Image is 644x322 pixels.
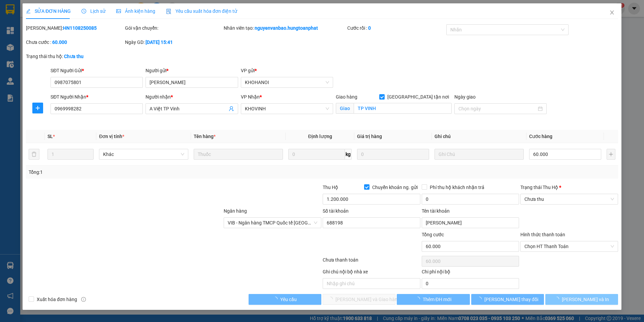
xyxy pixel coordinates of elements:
span: SỬA ĐƠN HÀNG [26,8,71,14]
span: VP Nhận [241,94,260,100]
th: Ghi chú [432,130,526,143]
div: Người nhận [146,93,238,101]
div: Nhân viên tạo: [224,24,346,32]
span: loading [477,297,484,301]
div: Chi phí nội bộ [422,268,519,278]
input: Giao tận nơi [354,103,452,114]
span: Ảnh kiện hàng [116,8,155,14]
span: loading [554,297,562,301]
span: VIB - Ngân hàng TMCP Quốc tế Việt Nam [228,218,317,228]
span: Yêu cầu xuất hóa đơn điện tử [166,8,237,14]
label: Ngày giao [454,94,476,100]
span: Cước hàng [529,134,552,139]
b: 60.000 [52,39,67,45]
span: Chuyển khoản ng. gửi [369,184,420,191]
div: SĐT Người Gửi [51,67,143,74]
div: Trạng thái thu hộ: [26,53,148,60]
button: Close [603,3,621,22]
span: close [609,10,615,15]
input: Nhập ghi chú [323,278,420,289]
button: delete [29,149,39,160]
input: 0 [357,149,429,160]
div: VP gửi [241,67,333,74]
span: Khác [103,149,184,159]
button: plus [607,149,615,160]
b: Chưa thu [64,54,84,59]
div: Chưa thanh toán [322,256,421,268]
label: Tên tài khoản [422,208,450,214]
span: edit [26,9,31,14]
span: Xuất hóa đơn hàng [34,296,80,303]
button: Thêm ĐH mới [397,294,470,305]
span: Giao [336,103,354,114]
span: [PERSON_NAME] thay đổi [484,296,538,303]
input: Ngày giao [458,105,537,112]
b: HN1108250085 [63,25,97,31]
label: Hình thức thanh toán [520,232,565,237]
div: [PERSON_NAME]: [26,24,124,32]
button: [PERSON_NAME] thay đổi [471,294,544,305]
button: plus [32,103,43,113]
input: VD: Bàn, Ghế [194,149,283,160]
span: Tổng cước [422,232,444,237]
span: Giá trị hàng [357,134,382,139]
div: Ngày GD: [125,38,223,46]
span: Yêu cầu [280,296,297,303]
span: kg [345,149,352,160]
span: plus [33,105,43,111]
div: Người gửi [146,67,238,74]
span: picture [116,9,121,14]
span: [GEOGRAPHIC_DATA] tận nơi [385,93,452,101]
span: Chưa thu [524,194,614,204]
b: nguyenvanbao.hungtoanphat [255,25,318,31]
div: Tổng: 1 [29,168,249,176]
button: Yêu cầu [249,294,321,305]
span: Chọn HT Thanh Toán [524,241,614,251]
span: Định lượng [308,134,332,139]
span: Tên hàng [194,134,216,139]
input: Tên tài khoản [422,217,519,228]
span: KHOVINH [245,104,329,114]
span: Phí thu hộ khách nhận trả [427,184,487,191]
label: Số tài khoản [323,208,349,214]
span: loading [415,297,423,301]
span: Thêm ĐH mới [423,296,451,303]
span: KHOHANOI [245,77,329,87]
div: Ghi chú nội bộ nhà xe [323,268,420,278]
span: [PERSON_NAME] và In [562,296,609,303]
div: Chưa cước : [26,38,124,46]
img: icon [166,9,171,14]
b: [DATE] 15:41 [146,39,173,45]
span: clock-circle [82,9,86,14]
b: 0 [368,25,371,31]
span: Giao hàng [336,94,357,100]
span: loading [273,297,280,301]
span: user-add [229,106,234,111]
button: [PERSON_NAME] và Giao hàng [323,294,395,305]
input: Ghi Chú [434,149,524,160]
div: Cước rồi : [347,24,445,32]
span: Lịch sử [82,8,105,14]
span: Đơn vị tính [99,134,124,139]
span: Thu Hộ [323,185,338,190]
div: SĐT Người Nhận [51,93,143,101]
span: SL [47,134,53,139]
div: Gói vận chuyển: [125,24,223,32]
label: Ngân hàng [224,208,247,214]
span: info-circle [81,297,86,302]
div: Trạng thái Thu Hộ [520,184,618,191]
button: [PERSON_NAME] và In [545,294,618,305]
input: Số tài khoản [323,217,420,228]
